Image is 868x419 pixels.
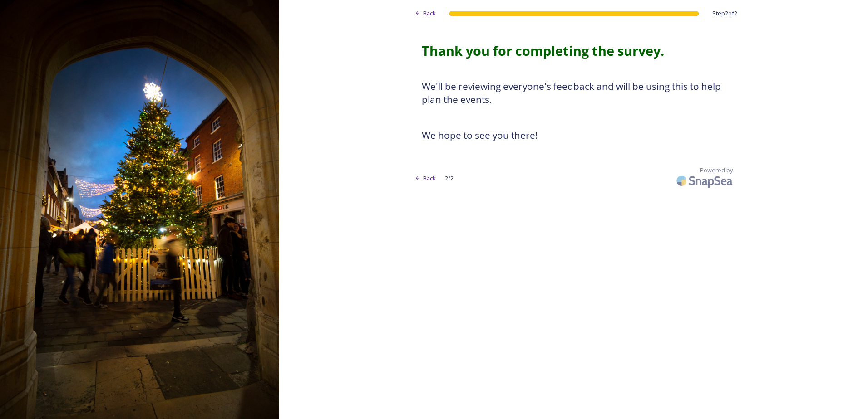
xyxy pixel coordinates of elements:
[674,170,737,191] img: SnapSea Logo
[423,9,436,18] span: Back
[422,42,664,59] strong: Thank you for completing the survey.
[422,80,726,107] h3: We'll be reviewing everyone's feedback and will be using this to help plan the events.
[712,9,737,18] span: Step 2 of 2
[422,129,726,142] h3: We hope to see you there!
[423,174,436,183] span: Back
[445,174,454,183] span: 2 / 2
[700,166,733,175] span: Powered by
